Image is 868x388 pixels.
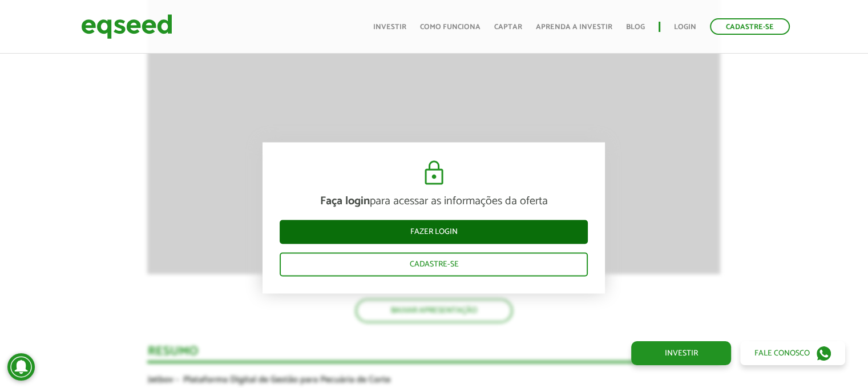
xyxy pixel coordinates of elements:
a: Cadastre-se [710,18,790,35]
a: Fazer login [280,220,588,244]
strong: Faça login [320,192,370,211]
a: Investir [373,23,406,31]
a: Como funciona [420,23,481,31]
a: Blog [626,23,645,31]
img: EqSeed [81,11,172,42]
a: Aprenda a investir [536,23,612,31]
a: Login [674,23,696,31]
a: Captar [494,23,522,31]
a: Fale conosco [740,341,845,365]
a: Cadastre-se [280,253,588,277]
p: para acessar as informações da oferta [280,195,588,209]
img: cadeado.svg [420,160,448,187]
a: Investir [631,341,731,365]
